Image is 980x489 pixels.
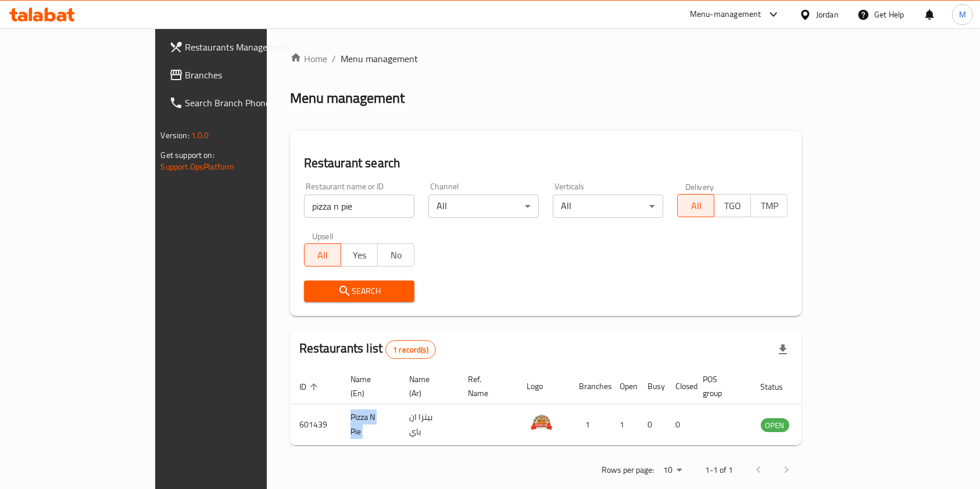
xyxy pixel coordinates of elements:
span: POS group [703,372,738,400]
button: All [304,243,341,267]
span: TGO [719,197,746,214]
a: Restaurants Management [160,33,319,61]
nav: breadcrumb [290,52,802,66]
th: Closed [666,369,694,404]
p: Rows per page: [602,463,654,477]
span: No [382,247,410,264]
button: All [677,194,714,217]
li: / [332,52,336,66]
th: Logo [517,369,570,404]
td: 0 [638,404,666,445]
span: All [682,197,710,214]
span: TMP [756,197,783,214]
img: Pizza N Pie [527,408,556,437]
a: Branches [160,61,319,89]
td: 1 [610,404,638,445]
div: All [553,195,663,218]
button: No [377,243,414,267]
span: M [959,8,966,21]
th: Branches [570,369,610,404]
span: 1.0.0 [191,128,209,143]
button: TMP [750,194,788,217]
div: Rows per page: [659,462,686,479]
div: OPEN [761,418,789,432]
span: Status [761,380,799,394]
span: All [309,247,337,264]
h2: Restaurants list [299,340,436,359]
td: Pizza N Pie [341,404,400,445]
span: Name (Ar) [409,372,445,400]
span: 1 record(s) [386,344,435,355]
button: Search [304,281,414,302]
h2: Menu management [290,89,405,107]
th: Open [610,369,638,404]
div: Menu-management [690,8,761,21]
span: Search [313,284,405,299]
span: Search Branch Phone [185,96,310,110]
label: Upsell [312,232,334,240]
div: Jordan [816,8,839,21]
table: enhanced table [290,369,853,445]
div: Export file [769,336,797,364]
span: Branches [185,68,310,82]
span: Version: [161,128,189,143]
button: Yes [341,243,378,267]
span: Yes [346,247,373,264]
div: All [428,195,539,218]
label: Delivery [685,182,714,190]
span: Restaurants Management [185,40,310,54]
h2: Restaurant search [304,154,788,172]
td: 0 [666,404,694,445]
span: Name (En) [350,372,386,400]
td: بيتزا ان باي [400,404,459,445]
a: Support.OpsPlatform [161,159,235,174]
td: 1 [570,404,610,445]
span: OPEN [761,419,789,432]
span: Ref. Name [468,372,503,400]
button: TGO [714,194,751,217]
span: Get support on: [161,148,214,163]
a: Search Branch Phone [160,89,319,117]
span: Menu management [341,52,418,66]
div: Total records count [385,340,436,359]
span: ID [299,380,321,394]
input: Search for restaurant name or ID.. [304,195,414,218]
p: 1-1 of 1 [705,463,733,477]
th: Busy [638,369,666,404]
